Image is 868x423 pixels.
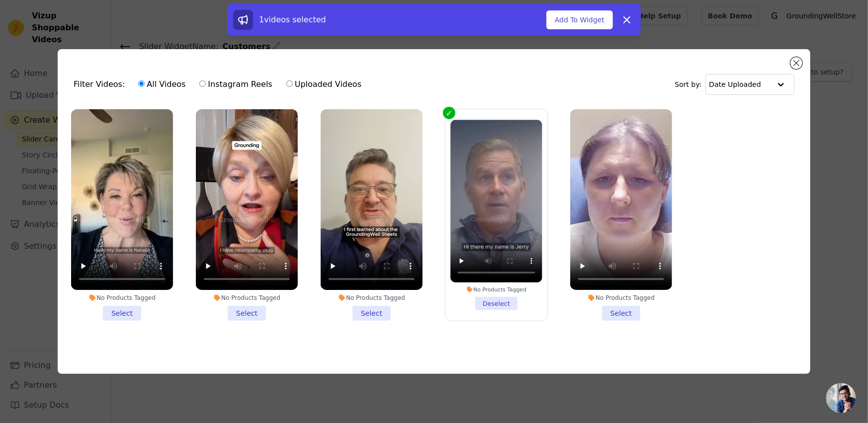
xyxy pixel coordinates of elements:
[321,294,423,302] div: No Products Tagged
[74,73,367,96] div: Filter Videos:
[286,78,362,91] label: Uploaded Videos
[199,78,272,91] label: Instagram Reels
[138,78,186,91] label: All Videos
[71,294,173,302] div: No Products Tagged
[570,294,672,302] div: No Products Tagged
[790,57,802,69] button: Close modal
[196,294,298,302] div: No Products Tagged
[546,10,613,29] button: Add To Widget
[826,383,856,413] div: Bate-papo aberto
[259,15,326,24] span: 1 videos selected
[675,74,794,95] div: Sort by:
[450,286,542,293] div: No Products Tagged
